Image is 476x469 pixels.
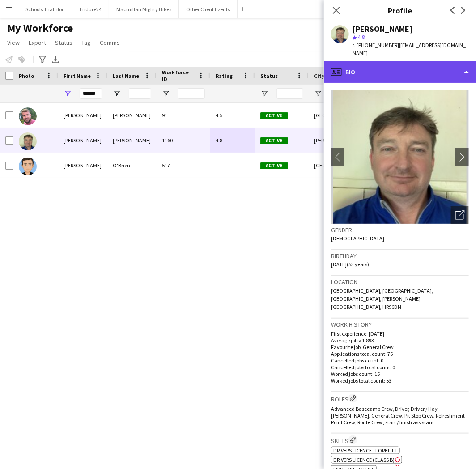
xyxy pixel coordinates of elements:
[113,90,121,98] button: Open Filter Menu
[210,128,255,153] div: 4.8
[107,128,157,153] div: [PERSON_NAME]
[333,447,398,454] span: Drivers Licence - Forklift
[25,37,50,48] a: Export
[107,153,157,178] div: O'Brien
[331,261,369,268] span: [DATE] (53 years)
[51,37,76,48] a: Status
[331,405,465,426] span: Advanced Basecamp Crew, Driver, Driver / Hay [PERSON_NAME], General Crew, Pit Stop Crew, Refreshm...
[331,377,469,384] p: Worked jobs total count: 53
[96,37,123,48] a: Comms
[58,103,107,128] div: [PERSON_NAME]
[331,320,469,328] h3: Work history
[109,0,179,18] button: Macmillan Mighty Hikes
[4,37,23,48] a: View
[331,371,469,377] p: Worked jobs count: 15
[331,394,469,403] h3: Roles
[7,38,20,47] span: View
[314,90,322,98] button: Open Filter Menu
[81,38,91,47] span: Tag
[309,103,362,128] div: [GEOGRAPHIC_DATA]
[157,103,210,128] div: 91
[162,90,170,98] button: Open Filter Menu
[353,42,399,48] span: t. [PHONE_NUMBER]
[58,153,107,178] div: [PERSON_NAME]
[331,330,469,337] p: First experience: [DATE]
[331,337,469,344] p: Average jobs: 1.893
[80,88,102,99] input: First Name Filter Input
[309,153,362,178] div: [GEOGRAPHIC_DATA]
[260,162,288,169] span: Active
[331,226,469,234] h3: Gender
[331,287,433,310] span: [GEOGRAPHIC_DATA], [GEOGRAPHIC_DATA], [GEOGRAPHIC_DATA], [PERSON_NAME][GEOGRAPHIC_DATA], HR96DN
[260,137,288,144] span: Active
[260,72,278,79] span: Status
[331,350,469,357] p: Applications total count: 76
[100,38,120,47] span: Comms
[78,37,94,48] a: Tag
[260,112,288,119] span: Active
[50,54,61,65] app-action-btn: Export XLSX
[129,88,151,99] input: Last Name Filter Input
[210,103,255,128] div: 4.5
[37,54,48,65] app-action-btn: Advanced filters
[157,153,210,178] div: 517
[178,88,205,99] input: Workforce ID Filter Input
[216,72,233,79] span: Rating
[451,206,469,224] div: Open photos pop-in
[324,61,476,83] div: Bio
[331,90,469,224] img: Crew avatar or photo
[260,90,268,98] button: Open Filter Menu
[353,25,412,33] div: [PERSON_NAME]
[331,235,384,242] span: [DEMOGRAPHIC_DATA]
[324,4,476,16] h3: Profile
[7,21,73,35] span: My Workforce
[331,278,469,286] h3: Location
[55,38,72,47] span: Status
[358,34,365,40] span: 4.8
[276,88,303,99] input: Status Filter Input
[179,0,238,18] button: Other Client Events
[331,252,469,260] h3: Birthday
[58,128,107,153] div: [PERSON_NAME]
[331,364,469,371] p: Cancelled jobs total count: 0
[72,0,109,18] button: Endure24
[162,69,194,82] span: Workforce ID
[309,128,362,153] div: [PERSON_NAME]-On-Wye
[157,128,210,153] div: 1160
[113,72,139,79] span: Last Name
[19,107,37,125] img: Julian Carnall
[18,0,72,18] button: Schools Triathlon
[19,158,37,175] img: Julian O
[64,72,91,79] span: First Name
[64,90,72,98] button: Open Filter Menu
[331,435,469,445] h3: Skills
[107,103,157,128] div: [PERSON_NAME]
[19,72,34,79] span: Photo
[29,38,46,47] span: Export
[19,132,37,150] img: Julian Dickens
[314,72,324,79] span: City
[331,357,469,364] p: Cancelled jobs count: 0
[353,42,466,56] span: | [EMAIL_ADDRESS][DOMAIN_NAME]
[333,456,395,463] span: Drivers Licence (Class B)
[331,344,469,350] p: Favourite job: General Crew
